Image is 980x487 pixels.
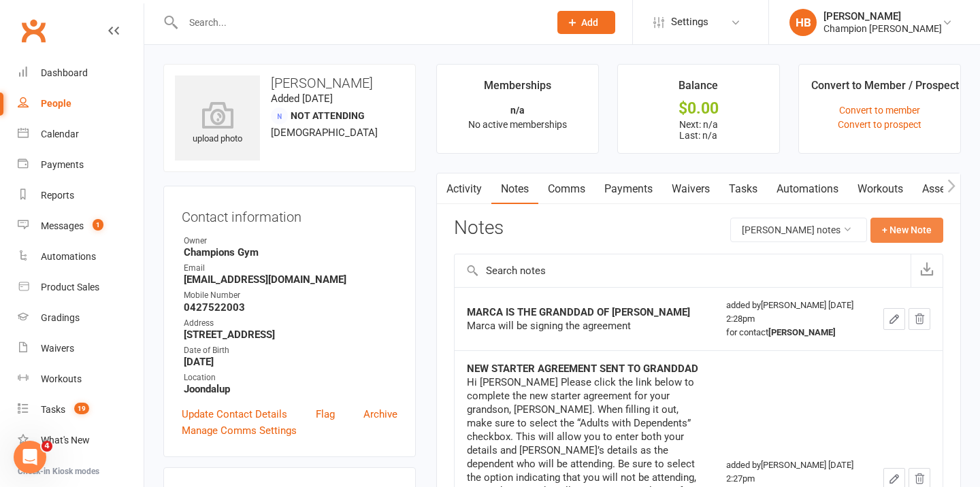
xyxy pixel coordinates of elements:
[74,403,89,414] span: 19
[630,119,767,141] p: Next: n/a Last: n/a
[41,251,96,262] div: Automations
[291,110,365,121] span: Not Attending
[811,77,959,101] div: Convert to Member / Prospect
[767,173,848,205] a: Automations
[16,14,50,48] a: Clubworx
[184,317,397,330] div: Address
[630,101,767,116] div: $0.00
[437,173,491,205] a: Activity
[41,98,71,109] div: People
[184,246,397,258] strong: Champions Gym
[42,441,52,452] span: 4
[316,406,335,422] a: Flag
[455,254,911,287] input: Search notes
[671,7,708,37] span: Settings
[18,394,144,425] a: Tasks 19
[18,364,144,394] a: Workouts
[838,119,921,130] a: Convert to prospect
[41,373,82,384] div: Workouts
[271,93,333,105] time: Added [DATE]
[510,105,525,116] strong: n/a
[41,404,65,415] div: Tasks
[184,329,397,341] strong: [STREET_ADDRESS]
[491,173,538,205] a: Notes
[184,289,397,302] div: Mobile Number
[730,218,867,242] button: [PERSON_NAME] notes
[18,272,144,303] a: Product Sales
[41,435,90,446] div: What's New
[18,333,144,364] a: Waivers
[41,343,74,354] div: Waivers
[557,11,615,34] button: Add
[184,273,397,286] strong: [EMAIL_ADDRESS][DOMAIN_NAME]
[184,262,397,275] div: Email
[41,220,84,231] div: Messages
[41,159,84,170] div: Payments
[41,282,99,292] div: Product Sales
[726,299,859,339] div: added by [PERSON_NAME] [DATE] 2:28pm
[179,13,540,32] input: Search...
[768,327,836,337] strong: [PERSON_NAME]
[18,303,144,333] a: Gradings
[271,127,378,139] span: [DEMOGRAPHIC_DATA]
[184,301,397,314] strong: 0427522003
[182,406,287,422] a: Update Contact Details
[182,204,397,224] h3: Contact information
[839,105,920,116] a: Convert to member
[184,344,397,357] div: Date of Birth
[823,22,942,35] div: Champion [PERSON_NAME]
[484,77,551,101] div: Memberships
[175,75,404,90] h3: [PERSON_NAME]
[14,441,46,473] iframe: Intercom live chat
[467,306,690,318] strong: MARCA IS THE GRANDDAD OF [PERSON_NAME]
[454,218,504,242] h3: Notes
[468,119,567,130] span: No active memberships
[789,9,817,36] div: HB
[363,406,397,422] a: Archive
[662,173,719,205] a: Waivers
[467,363,698,375] strong: NEW STARTER AGREEMENT SENT TO GRANDDAD
[41,129,79,139] div: Calendar
[184,356,397,368] strong: [DATE]
[93,219,103,231] span: 1
[719,173,767,205] a: Tasks
[870,218,943,242] button: + New Note
[184,371,397,384] div: Location
[823,10,942,22] div: [PERSON_NAME]
[467,319,702,333] div: Marca will be signing the agreement
[538,173,595,205] a: Comms
[18,150,144,180] a: Payments
[184,383,397,395] strong: Joondalup
[18,119,144,150] a: Calendar
[18,58,144,88] a: Dashboard
[679,77,718,101] div: Balance
[41,312,80,323] div: Gradings
[41,190,74,201] div: Reports
[184,235,397,248] div: Owner
[182,422,297,439] a: Manage Comms Settings
[175,101,260,146] div: upload photo
[18,211,144,241] a: Messages 1
[581,17,598,28] span: Add
[595,173,662,205] a: Payments
[18,180,144,211] a: Reports
[848,173,913,205] a: Workouts
[726,326,859,339] div: for contact
[18,88,144,119] a: People
[41,67,88,78] div: Dashboard
[18,241,144,272] a: Automations
[18,425,144,456] a: What's New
